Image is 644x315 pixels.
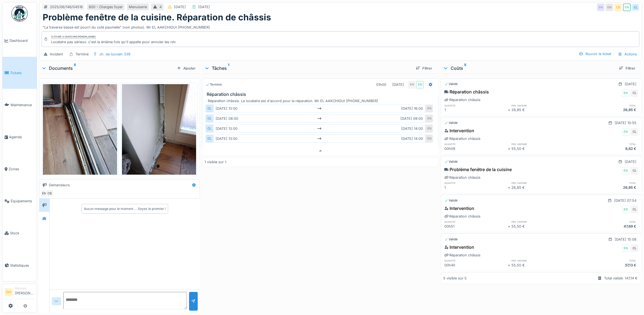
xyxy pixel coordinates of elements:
div: Réparation châssis [444,175,480,180]
h6: total [575,181,638,185]
h6: prix unitaire [511,220,575,223]
a: Zones [2,153,37,185]
sup: 1 [228,65,229,71]
div: EN [40,190,48,197]
div: Coûts [443,65,615,71]
div: Intervention [444,244,474,250]
div: Locataire pas sérieux. c'est la énième fois qu'il appelle pour annuler les rdv [51,39,176,45]
div: [DATE] 15:08 [615,237,636,242]
a: Stock [2,217,37,249]
div: Réparation châssis [444,136,480,141]
li: OH [5,288,13,296]
a: Agenda [2,121,37,153]
h1: Problème fenêtre de la cuisine. Réparation de châssis [43,12,271,23]
div: CL [631,206,638,213]
div: 5 visible sur 5 [443,276,467,281]
div: 37,13 € [575,263,638,268]
div: EN [623,4,631,11]
div: 1 [444,185,508,190]
img: Badge_color-CXgf-gQk.svg [11,5,28,22]
div: [DATE] 07:54 [614,198,636,203]
div: Filtrer [414,65,434,72]
div: Terminé [76,52,89,57]
div: × [508,224,511,229]
div: ch. de louvain 339 [99,52,130,57]
div: CL [206,115,213,122]
div: [DATE] [625,159,636,164]
div: EN [606,4,613,11]
div: Menuiserie [129,4,147,10]
div: 01h00 [376,82,386,87]
div: 600 - Charges foyer [89,4,123,10]
div: Réparation châssis [444,97,480,102]
div: 26,85 € [575,185,638,190]
span: Dashboard [10,38,34,43]
div: [DATE] [625,81,636,87]
div: CL [632,4,639,11]
div: Demandeurs [49,182,70,188]
div: CL [206,105,213,112]
div: EN [622,128,630,136]
div: Rouvrir le ticket [577,50,613,58]
div: 2025/06/146/04516 [50,4,83,10]
div: Intervention [444,205,474,212]
h6: quantité [444,181,508,185]
h6: total [575,104,638,107]
h6: quantité [444,142,508,146]
div: [DATE] [392,82,404,87]
div: Réparation châssis [444,253,480,258]
div: [DATE] [174,4,186,10]
div: [DATE] 10:55 [615,120,636,125]
div: CL [631,128,638,136]
div: EN [622,244,630,252]
div: CB [614,4,622,11]
div: CL [206,125,213,133]
h6: quantité [444,104,508,107]
div: × [508,107,511,112]
div: Aucun message pour le moment … Soyez le premier ! [84,206,166,211]
h3: Réparation châssis [207,92,436,97]
div: "La traverse basse est pourri du coté paumelle" (voir photos). Mr EL AAKCHIOUI [PHONE_NUMBER] [43,23,638,30]
div: Actions [615,50,639,58]
div: Validé [444,198,458,203]
div: 55,50 € [511,263,575,268]
div: CL [631,244,638,252]
a: Statistiques [2,249,37,281]
div: 26,85 € [511,185,575,190]
div: 8,62 € [575,146,638,151]
div: Ajouter [175,65,198,72]
div: EN [408,81,416,89]
div: [DATE] [198,4,210,10]
div: EN [425,105,433,112]
div: 1 [444,107,508,112]
div: Réparation châssis [444,214,480,219]
h6: quantité [444,220,508,223]
div: Validé [444,159,458,164]
span: Agenda [9,134,34,140]
span: Maintenance [11,102,34,108]
div: EN [416,81,424,89]
div: 47,69 € [575,224,638,229]
a: Dashboard [2,25,37,57]
div: CL [206,135,213,143]
img: hgh1kejp1gt6y941mhv6wl6963pz [122,84,196,183]
div: Manager [15,286,34,290]
div: Total validé: 147,14 € [604,276,637,281]
div: Terminé [206,82,222,87]
div: EN [425,125,433,133]
div: EN [425,135,433,143]
div: [DATE] 08:00 [DATE] 09:00 [213,115,426,122]
h6: total [575,259,638,262]
h6: prix unitaire [511,142,575,146]
span: Zones [9,166,34,172]
span: Statistiques [10,263,34,268]
div: 1 visible sur 1 [205,159,226,165]
div: [DATE] 13:00 [DATE] 14:00 [213,125,426,133]
div: [DATE] 13:00 [DATE] 16:00 [213,105,426,112]
div: 00h40 [444,263,508,268]
div: CL [631,89,638,97]
sup: 5 [464,65,466,71]
div: Validé [444,82,458,86]
div: Réparation châssis. Le locataire est d'accord pour la réparation. Mr EL AAKCHIOUI [PHONE_NUMBER] [208,98,435,103]
div: 00h09 [444,146,508,151]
